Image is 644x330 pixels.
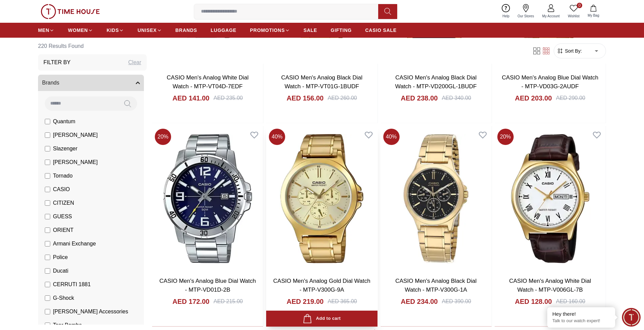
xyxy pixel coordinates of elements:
[152,126,263,271] img: CASIO Men's Analog Blue Dial Watch - MTP-VD01D-2B
[287,93,324,103] h4: AED 156.00
[266,311,377,327] button: Add to cart
[281,74,362,90] a: CASIO Men's Analog Black Dial Watch - MTP-VT01G-1BUDF
[160,278,256,293] a: CASIO Men's Analog Blue Dial Watch - MTP-VD01D-2B
[45,200,50,206] input: CITIZEN
[564,3,584,20] a: 0Wishlist
[498,3,514,20] a: Help
[43,58,71,67] h3: Filter By
[303,314,341,323] div: Add to cart
[395,278,476,293] a: CASIO Men's Analog Black Dial Watch - MTP-V300G-1A
[328,94,357,102] div: AED 260.00
[45,268,50,274] input: Ducati
[401,297,438,306] h4: AED 234.00
[45,146,50,151] input: Slazenger
[176,27,197,34] span: BRANDS
[331,27,352,34] span: GIFTING
[45,255,50,260] input: Police
[250,24,290,36] a: PROMOTIONS
[167,74,249,90] a: CASIO Men's Analog White Dial Watch - MTP-VT04D-7EDF
[556,297,585,306] div: AED 160.00
[622,308,641,327] div: Chat Widget
[45,323,50,328] input: Tsar Bomba
[38,27,49,34] span: MEN
[53,185,70,194] span: CASIO
[495,126,606,271] img: CASIO Men's Analog White Dial Watch - MTP-V006GL-7B
[53,267,68,275] span: Ducati
[155,129,171,145] span: 20 %
[38,38,147,54] h6: 220 Results Found
[331,24,352,36] a: GIFTING
[211,24,237,36] a: LUGGAGE
[585,13,602,18] span: My Bag
[53,280,91,289] span: CERRUTI 1881
[497,129,514,145] span: 20 %
[38,24,54,36] a: MEN
[137,27,157,34] span: UNISEX
[137,24,162,36] a: UNISEX
[287,297,324,306] h4: AED 219.00
[442,297,471,306] div: AED 390.00
[250,27,285,34] span: PROMOTIONS
[211,27,237,34] span: LUGGAGE
[502,74,598,90] a: CASIO Men's Analog Blue Dial Watch - MTP-VD03G-2AUDF
[53,253,68,261] span: Police
[539,14,563,19] span: My Account
[42,79,59,87] span: Brands
[45,173,50,179] input: Tornado
[53,158,98,166] span: [PERSON_NAME]
[107,27,119,34] span: KIDS
[53,131,98,139] span: [PERSON_NAME]
[577,3,582,8] span: 0
[68,27,88,34] span: WOMEN
[515,14,537,19] span: Our Stores
[395,74,477,90] a: CASIO Men's Analog Black Dial Watch - MTP-VD200GL-1BUDF
[176,24,197,36] a: BRANDS
[383,129,400,145] span: 40 %
[53,199,74,207] span: CITIZEN
[214,94,243,102] div: AED 235.00
[68,24,93,36] a: WOMEN
[45,295,50,301] input: G-Shock
[381,126,492,271] img: CASIO Men's Analog Black Dial Watch - MTP-V300G-1A
[45,132,50,138] input: [PERSON_NAME]
[45,187,50,192] input: CASIO
[172,93,209,103] h4: AED 141.00
[303,24,317,36] a: SALE
[556,94,585,102] div: AED 290.00
[45,241,50,246] input: Armani Exchange
[38,75,144,91] button: Brands
[564,48,582,54] span: Sort By:
[53,172,73,180] span: Tornado
[45,160,50,165] input: [PERSON_NAME]
[552,318,610,324] p: Talk to our watch expert!
[514,3,538,20] a: Our Stores
[401,93,438,103] h4: AED 238.00
[509,278,591,293] a: CASIO Men's Analog White Dial Watch - MTP-V006GL-7B
[53,308,128,316] span: [PERSON_NAME] Accessories
[273,278,370,293] a: CASIO Men's Analog Gold Dial Watch - MTP-V300G-9A
[128,58,141,67] div: Clear
[565,14,582,19] span: Wishlist
[552,311,610,317] div: Hey there!
[269,129,285,145] span: 40 %
[172,297,209,306] h4: AED 172.00
[266,126,377,271] img: CASIO Men's Analog Gold Dial Watch - MTP-V300G-9A
[515,297,552,306] h4: AED 128.00
[515,93,552,103] h4: AED 203.00
[45,309,50,314] input: [PERSON_NAME] Accessories
[557,48,582,54] button: Sort By:
[53,321,82,329] span: Tsar Bomba
[53,117,75,126] span: Quantum
[53,213,72,221] span: GUESS
[53,226,73,234] span: ORIENT
[365,27,397,34] span: CASIO SALE
[53,145,77,153] span: Slazenger
[214,297,243,306] div: AED 215.00
[45,214,50,219] input: GUESS
[53,240,96,248] span: Armani Exchange
[45,282,50,287] input: CERRUTI 1881
[45,119,50,124] input: Quantum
